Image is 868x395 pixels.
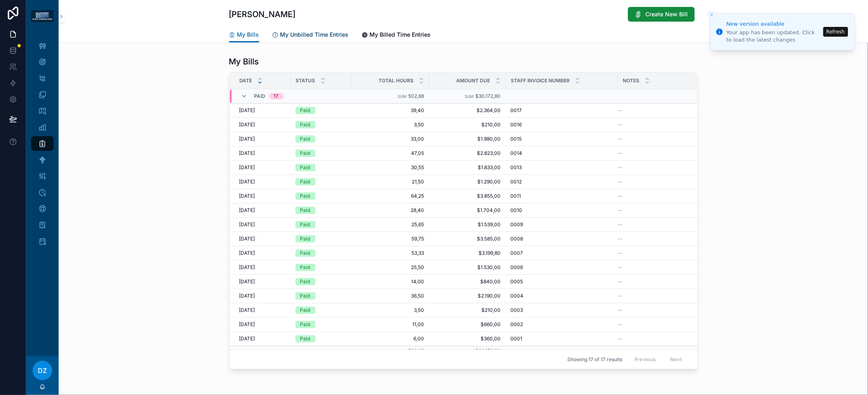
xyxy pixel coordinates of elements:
[618,335,694,342] a: --
[618,321,694,328] a: --
[356,264,424,271] a: 25,50
[398,94,407,99] small: Sum
[511,221,523,228] span: 0009
[300,321,310,328] div: Paid
[434,307,501,313] a: $210,00
[239,179,255,185] span: [DATE]
[434,278,501,285] a: $840,00
[239,278,255,285] span: [DATE]
[296,77,315,84] span: Status
[434,164,501,171] a: $1.833,00
[476,348,501,354] span: $30.172,80
[646,10,688,18] span: Create New Bill
[618,179,694,185] a: --
[240,77,252,84] span: Date
[356,121,424,128] span: 3,50
[356,150,424,157] a: 47,05
[239,164,255,171] span: [DATE]
[511,293,613,299] a: 0004
[567,356,622,362] span: Showing 17 of 17 results
[628,7,695,22] button: Create New Bill
[356,293,424,299] a: 36,50
[300,135,310,143] div: Paid
[511,250,523,256] span: 0007
[295,135,347,143] a: Paid
[295,121,347,128] a: Paid
[239,136,286,142] a: [DATE]
[26,33,59,259] div: scrollable content
[356,335,424,342] a: 6,00
[511,335,523,342] span: 0001
[239,293,255,299] span: [DATE]
[618,278,694,285] a: --
[457,77,490,84] span: Amount Due
[239,207,286,214] a: [DATE]
[229,9,296,20] h1: [PERSON_NAME]
[356,164,424,171] span: 30,55
[618,207,694,214] a: --
[295,178,347,185] a: Paid
[434,107,501,114] a: $2.364,00
[274,93,279,99] div: 17
[434,179,501,185] span: $1.290,00
[356,221,424,228] span: 25,65
[370,31,431,39] span: My Billed Time Entries
[618,293,623,299] span: --
[511,164,522,171] span: 0013
[618,107,623,114] span: --
[511,150,523,157] span: 0014
[300,164,310,171] div: Paid
[465,94,474,99] small: Sum
[295,207,347,214] a: Paid
[511,278,613,285] a: 0005
[237,31,259,39] span: My Bills
[356,307,424,313] a: 3,50
[239,236,255,242] span: [DATE]
[434,264,501,271] span: $1.530,00
[618,150,623,157] span: --
[618,221,623,228] span: --
[300,107,310,114] div: Paid
[618,236,694,242] a: --
[434,136,501,142] a: $1.980,00
[618,278,623,285] span: --
[511,278,523,285] span: 0005
[511,293,524,299] span: 0004
[511,321,613,328] a: 0002
[295,221,347,228] a: Paid
[434,250,501,256] a: $3.199,80
[618,207,623,214] span: --
[511,164,613,171] a: 0013
[618,264,623,271] span: --
[618,121,623,128] span: --
[511,107,613,114] a: 0017
[726,20,821,28] div: New version available
[356,193,424,199] span: 64,25
[434,207,501,214] a: $1.704,00
[295,192,347,200] a: Paid
[300,221,310,228] div: Paid
[618,221,694,228] a: --
[618,321,623,328] span: --
[239,250,255,256] span: [DATE]
[726,29,821,44] div: Your app has been updated. Click to load the latest changes
[300,178,310,185] div: Paid
[618,250,623,256] span: --
[434,335,501,342] a: $360,00
[434,121,501,128] span: $210,00
[239,107,255,114] span: [DATE]
[511,179,613,185] a: 0012
[254,93,266,99] span: Paid
[295,307,347,314] a: Paid
[356,107,424,114] a: 39,40
[239,307,255,313] span: [DATE]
